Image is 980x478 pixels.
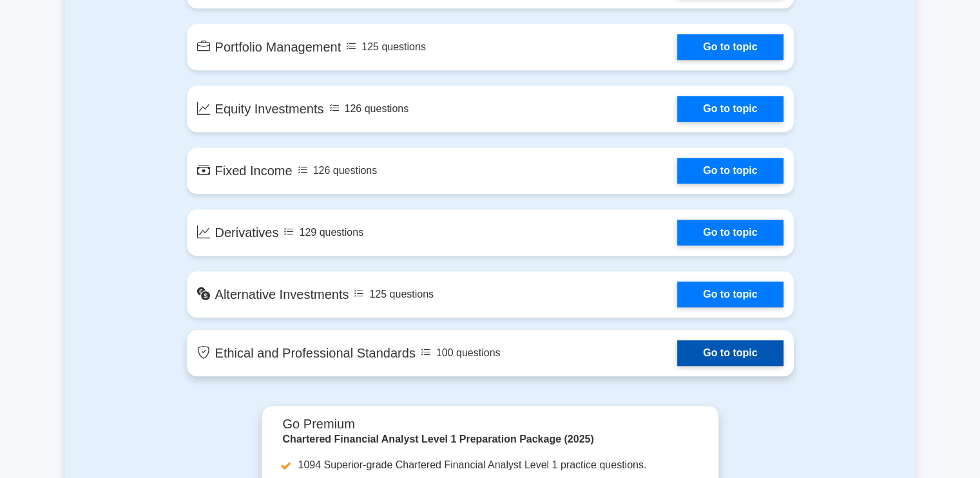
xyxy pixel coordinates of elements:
a: Go to topic [677,340,783,366]
a: Go to topic [677,158,783,184]
a: Go to topic [677,282,783,307]
a: Go to topic [677,96,783,122]
a: Go to topic [677,34,783,60]
a: Go to topic [677,220,783,245]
